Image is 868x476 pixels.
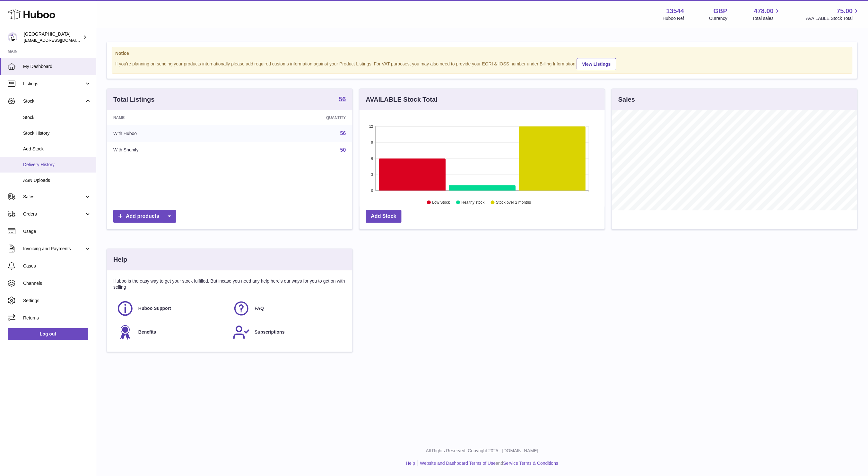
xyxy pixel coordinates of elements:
a: 56 [340,131,346,136]
text: 6 [371,157,373,160]
span: Channels [23,280,91,286]
strong: 56 [339,96,346,102]
span: Total sales [752,15,781,21]
a: Log out [8,328,88,340]
th: Quantity [239,110,352,125]
span: Settings [23,298,91,304]
h3: Help [113,255,127,264]
span: 478.00 [754,7,774,15]
a: Add products [113,210,176,223]
span: Stock History [23,130,91,136]
span: Invoicing and Payments [23,246,84,252]
span: Orders [23,211,84,217]
span: Add Stock [23,146,91,152]
img: mariana@blankstreet.com [8,32,17,42]
span: Sales [23,194,84,200]
text: 9 [371,140,373,144]
span: 75.00 [837,7,853,15]
li: and [418,460,558,466]
span: Stock [23,98,84,104]
th: Name [107,110,239,125]
a: 50 [340,147,346,153]
a: 56 [339,96,346,104]
span: Benefits [138,329,156,335]
a: Add Stock [366,210,402,223]
span: Delivery History [23,162,91,168]
a: Subscriptions [233,324,343,341]
text: Low Stock [432,200,450,205]
a: Benefits [117,324,226,341]
h3: AVAILABLE Stock Total [366,95,438,104]
span: FAQ [255,305,264,311]
a: FAQ [233,300,343,317]
span: Returns [23,315,91,321]
a: Help [406,461,415,466]
span: Cases [23,263,91,269]
text: Healthy stock [462,200,485,205]
span: Huboo Support [138,305,171,311]
span: [EMAIL_ADDRESS][DOMAIN_NAME] [24,38,94,43]
h3: Total Listings [113,95,155,104]
h3: Sales [618,95,635,104]
span: Listings [23,81,84,87]
td: With Shopify [107,142,239,158]
div: If you're planning on sending your products internationally please add required customs informati... [115,57,849,70]
strong: GBP [714,7,727,15]
text: 0 [371,189,373,192]
span: Subscriptions [255,329,284,335]
strong: 13544 [666,7,684,15]
span: AVAILABLE Stock Total [806,15,860,21]
p: Huboo is the easy way to get your stock fulfilled. But incase you need any help here's our ways f... [113,278,346,290]
a: 478.00 Total sales [752,7,781,21]
div: Huboo Ref [663,15,684,21]
a: Huboo Support [117,300,226,317]
a: View Listings [577,58,616,70]
div: [GEOGRAPHIC_DATA] [24,31,82,43]
a: Website and Dashboard Terms of Use [420,461,496,466]
strong: Notice [115,50,849,56]
span: Usage [23,228,91,234]
a: 75.00 AVAILABLE Stock Total [806,7,860,21]
div: Currency [709,15,728,21]
span: Stock [23,115,91,121]
text: 3 [371,173,373,176]
td: With Huboo [107,125,239,142]
text: Stock over 2 months [496,200,531,205]
p: All Rights Reserved. Copyright 2025 - [DOMAIN_NAME] [101,448,863,454]
a: Service Terms & Conditions [503,461,559,466]
text: 12 [369,124,373,128]
span: My Dashboard [23,64,91,70]
span: ASN Uploads [23,177,91,183]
